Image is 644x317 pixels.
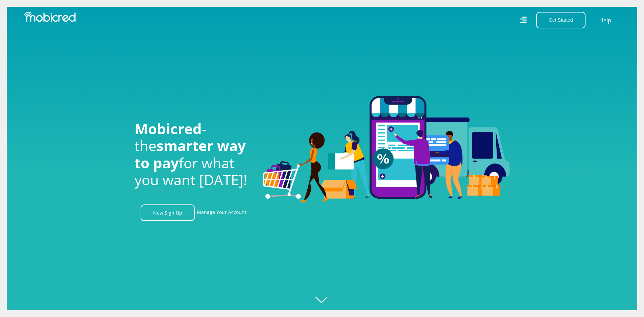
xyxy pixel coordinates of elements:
h1: - the for what you want [DATE]! [135,120,253,189]
a: Help [599,16,612,25]
span: smarter way to pay [135,136,246,172]
a: New Sign Up [141,204,195,221]
button: Get Started [536,12,586,28]
img: Welcome to Mobicred [263,96,510,203]
a: Manage Your Account [197,204,246,221]
span: Mobicred [135,119,202,138]
img: Mobicred [24,12,76,22]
